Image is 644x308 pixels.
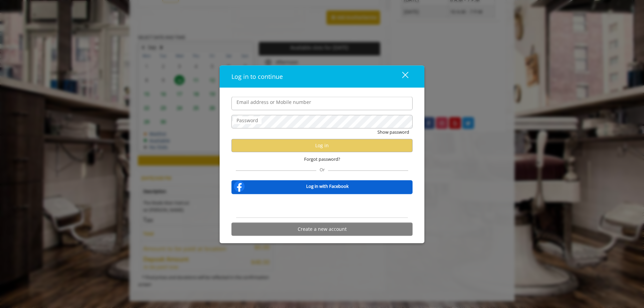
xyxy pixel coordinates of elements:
[231,222,413,236] button: Create a new account
[231,115,413,129] input: Password
[288,198,356,213] iframe: Sign in with Google Button
[231,97,413,110] input: Email address or Mobile number
[231,72,283,81] span: Log in to continue
[233,117,262,124] label: Password
[233,98,315,106] label: Email address or Mobile number
[316,166,328,172] span: Or
[306,183,349,190] b: Log in with Facebook
[231,139,413,152] button: Log in
[377,129,409,136] button: Show password
[232,179,246,193] img: facebook-logo
[394,71,408,82] div: close dialog
[390,69,413,83] button: close dialog
[304,155,340,162] span: Forgot password?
